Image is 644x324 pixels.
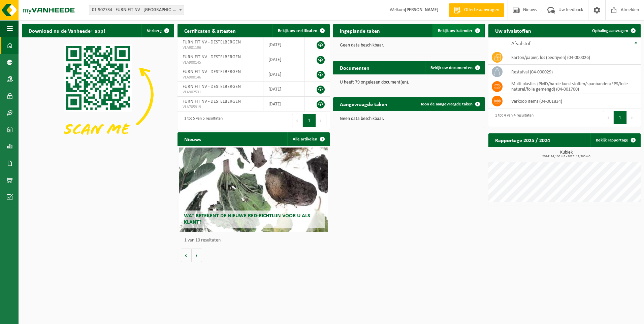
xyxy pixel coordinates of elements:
[511,41,530,46] span: Afvalstof
[333,24,387,37] h2: Ingeplande taken
[405,7,439,12] strong: [PERSON_NAME]
[183,40,241,45] span: FURNIFIT NV - DESTELBERGEN
[430,66,473,70] span: Bekijk uw documenten
[89,5,184,15] span: 01-902734 - FURNIFIT NV - DESTELBERGEN
[178,24,243,37] h2: Certificaten & attesten
[492,150,641,158] h3: Kubiek
[603,111,614,124] button: Previous
[438,29,473,33] span: Bekijk uw kalender
[263,37,304,52] td: [DATE]
[614,111,627,124] button: 1
[488,133,557,147] h2: Rapportage 2025 / 2024
[316,114,326,127] button: Next
[287,132,329,146] a: Alle artikelen
[178,132,208,145] h2: Nieuws
[263,67,304,82] td: [DATE]
[492,110,534,125] div: 1 tot 4 van 4 resultaten
[184,238,326,243] p: 1 van 10 resultaten
[415,97,484,111] a: Toon de aangevraagde taken
[22,37,174,152] img: Download de VHEPlus App
[492,155,641,158] span: 2024: 14,160 m3 - 2025: 11,560 m3
[340,117,479,121] p: Geen data beschikbaar.
[263,82,304,97] td: [DATE]
[181,113,223,128] div: 1 tot 5 van 5 resultaten
[183,84,241,89] span: FURNIFIT NV - DESTELBERGEN
[449,3,504,17] a: Offerte aanvragen
[432,24,484,37] a: Bekijk uw kalender
[590,133,640,147] a: Bekijk rapportage
[488,24,538,37] h2: Uw afvalstoffen
[181,249,192,262] button: Vorige
[89,5,184,15] span: 01-902734 - FURNIFIT NV - DESTELBERGEN
[22,24,112,37] h2: Download nu de Vanheede+ app!
[179,148,328,232] a: Wat betekent de nieuwe RED-richtlijn voor u als klant?
[506,65,641,79] td: restafval (04-000029)
[333,97,394,110] h2: Aangevraagde taken
[263,52,304,67] td: [DATE]
[183,104,258,110] span: VLA705919
[340,43,479,48] p: Geen data beschikbaar.
[506,50,641,65] td: karton/papier, los (bedrijven) (04-000026)
[183,69,241,74] span: FURNIFIT NV - DESTELBERGEN
[303,114,316,127] button: 1
[506,79,641,94] td: multi plastics (PMD/harde kunststoffen/spanbanden/EPS/folie naturel/folie gemengd) (04-001700)
[278,29,317,33] span: Bekijk uw certificaten
[263,97,304,111] td: [DATE]
[420,102,473,106] span: Toon de aangevraagde taken
[183,90,258,95] span: VLA902531
[506,94,641,108] td: verkoop items (04-001834)
[141,24,173,37] button: Verberg
[272,24,329,37] a: Bekijk uw certificaten
[627,111,637,124] button: Next
[183,45,258,51] span: VLA901196
[587,24,640,37] a: Ophaling aanvragen
[592,29,628,33] span: Ophaling aanvragen
[462,7,501,13] span: Offerte aanvragen
[183,99,241,104] span: FURNIFIT NV - DESTELBERGEN
[183,60,258,65] span: VLA900145
[340,80,479,85] p: U heeft 79 ongelezen document(en).
[333,61,376,74] h2: Documenten
[184,213,310,225] span: Wat betekent de nieuwe RED-richtlijn voor u als klant?
[183,75,258,80] span: VLA900146
[192,249,202,262] button: Volgende
[425,61,484,74] a: Bekijk uw documenten
[292,114,303,127] button: Previous
[183,55,241,60] span: FURNIFIT NV - DESTELBERGEN
[147,29,162,33] span: Verberg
